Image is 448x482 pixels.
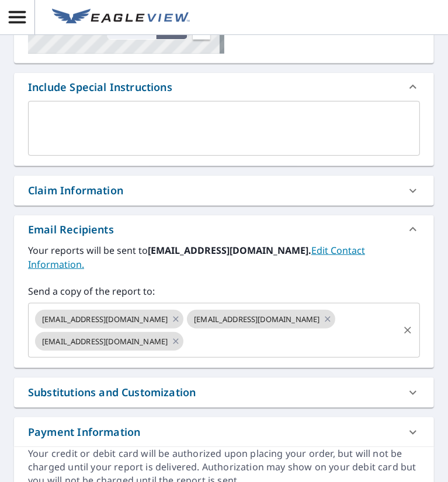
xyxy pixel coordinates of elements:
[14,176,434,205] div: Claim Information
[28,243,420,271] label: Your reports will be sent to
[28,424,140,440] div: Payment Information
[28,183,123,198] div: Claim Information
[35,314,175,325] span: [EMAIL_ADDRESS][DOMAIN_NAME]
[28,222,114,237] div: Email Recipients
[187,310,335,329] div: [EMAIL_ADDRESS][DOMAIN_NAME]
[45,2,197,33] a: EV Logo
[28,79,172,95] div: Include Special Instructions
[28,284,420,298] label: Send a copy of the report to:
[400,322,416,338] button: Clear
[14,215,434,243] div: Email Recipients
[14,378,434,407] div: Substitutions and Customization
[52,9,190,26] img: EV Logo
[35,336,175,347] span: [EMAIL_ADDRESS][DOMAIN_NAME]
[14,73,434,101] div: Include Special Instructions
[14,417,434,447] div: Payment Information
[35,332,183,351] div: [EMAIL_ADDRESS][DOMAIN_NAME]
[28,385,196,400] div: Substitutions and Customization
[35,310,183,329] div: [EMAIL_ADDRESS][DOMAIN_NAME]
[187,314,327,325] span: [EMAIL_ADDRESS][DOMAIN_NAME]
[148,244,311,257] b: [EMAIL_ADDRESS][DOMAIN_NAME].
